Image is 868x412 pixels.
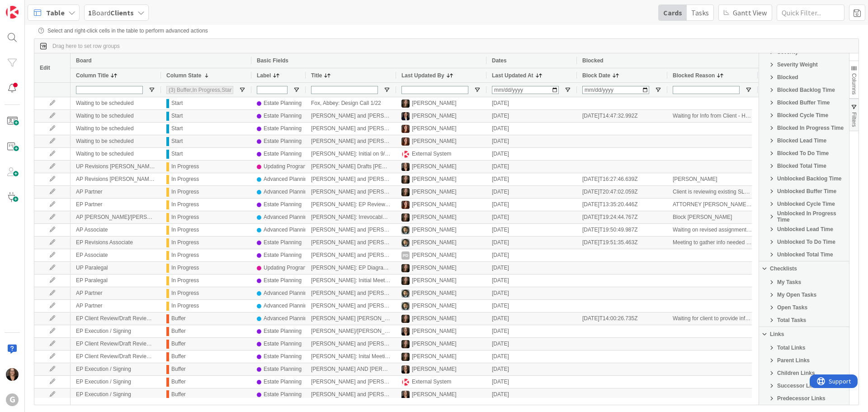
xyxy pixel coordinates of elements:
span: Support [19,1,41,12]
div: [DATE] [486,97,577,109]
button: Open Filter Menu [148,86,156,94]
img: CA [401,125,410,133]
div: Unblocked In Progress Time [759,211,849,222]
div: [DATE] [486,148,577,160]
img: CA [401,201,410,209]
div: Meeting to gather info needed to finish foundational EP drafts is scheduled for 9/25 [667,237,758,249]
span: Successor Links [777,383,820,389]
div: [DATE]T19:24:44.767Z [577,211,667,223]
div: Estate Planning [264,199,302,210]
div: Waiting to be scheduled [71,110,161,122]
span: Last Updated By [401,72,444,79]
span: Checklists [770,265,797,272]
div: [PERSON_NAME] and [PERSON_NAME]: Initial Meeting on 8/25 with [PERSON_NAME] DRAFTING TO BE ASSIGNED [306,135,396,147]
span: Blocked Backlog Time [777,87,835,93]
div: Estate Planning [264,250,302,261]
div: Estate Planning [264,275,302,286]
div: Estate Planning [264,237,302,248]
div: [PERSON_NAME] [412,199,457,210]
div: Blocked In Progress Time [759,123,849,133]
img: MW [6,368,19,381]
input: Title Filter Input [311,86,378,94]
div: Start [171,148,183,160]
span: Unblocked In Progress Time [777,210,847,223]
div: Open Tasks [759,302,849,313]
button: Open Filter Menu [474,86,481,94]
div: [DATE]T14:00:26.735Z [577,313,667,325]
img: ES [401,378,410,386]
div: Estate Planning [264,364,302,375]
div: In Progress [171,300,199,312]
div: Select and right-click cells in the table to perform advanced actions [38,28,854,34]
div: Estate Planning [264,376,302,388]
div: [PERSON_NAME]: EP Review [PERSON_NAME] [306,199,396,211]
div: Waiting to be scheduled [71,97,161,109]
div: EP Associate [71,249,161,261]
div: My Open Tasks [759,289,849,300]
span: Column State [166,72,201,79]
div: [PERSON_NAME] and [PERSON_NAME]: SLAT Drafts [PERSON_NAME] - Signing [DATE] [306,173,396,185]
div: [DATE] [486,110,577,122]
img: CG [401,239,410,247]
div: AP Partner [71,186,161,198]
div: Advanced Planning [264,186,310,198]
div: Blocked Cycle Time [759,110,849,121]
img: CG [401,302,410,310]
div: Start [171,110,183,122]
div: Estate Planning [264,123,302,134]
div: [DATE] [486,199,577,211]
span: Blocked Total Time [777,163,826,169]
img: SB [401,213,410,222]
div: [PERSON_NAME] and [PERSON_NAME]: Drafts [PERSON_NAME] [PERSON_NAME] [306,287,396,299]
span: My Tasks [777,279,801,285]
div: [PERSON_NAME] [PERSON_NAME] to [PERSON_NAME] to [PERSON_NAME], Signing [DATE] [306,313,396,325]
img: CG [401,226,410,234]
img: ES [401,150,410,158]
div: [PERSON_NAME] and [PERSON_NAME]: Drafts [PERSON_NAME], Drafts Sent, Zoom Draft Review is [DATE] [306,237,396,249]
div: AP [PERSON_NAME]/[PERSON_NAME] [71,211,161,223]
div: Updating Programs [264,262,310,274]
div: [DATE] [486,363,577,375]
div: [PERSON_NAME]: Initial Meeting on 8/28 with [PERSON_NAME]: Drafts [PERSON_NAME] [306,275,396,287]
div: [DATE]T16:27:46.639Z [577,173,667,185]
span: Links [770,331,784,337]
div: [PERSON_NAME]: Irrevocable Trust for Granddaughter: Drafts [PERSON_NAME] [306,211,396,223]
div: Buffer [171,338,186,350]
span: Dates [492,57,507,64]
div: EP Client Review/Draft Review Meeting [71,350,161,363]
div: [PERSON_NAME] [412,288,457,299]
span: Column Title [76,72,108,79]
button: Open Filter Menu [293,86,300,94]
div: [PERSON_NAME] [412,389,457,400]
span: Unblocked Lead Time [777,226,833,232]
div: [DATE]T13:35:20.446Z [577,199,667,211]
span: Blocked Reason [673,72,715,79]
img: SB [401,175,410,184]
div: PD [401,251,410,260]
div: Buffer [171,351,186,362]
div: Waiting for client to provide information on prenup [667,313,758,325]
span: Drag here to set row groups [52,43,120,49]
span: Blocked Cycle Time [777,112,828,118]
div: Blocked Total Time [759,161,849,171]
div: [PERSON_NAME]/[PERSON_NAME]: [PERSON_NAME] - review docs from SC/revisions: Drafts [PERSON_NAME] ... [306,325,396,337]
div: [PERSON_NAME]: Initial on 9/29 with [PERSON_NAME]: DRAFTING NEEDS TO BE ASSIGNED [306,148,396,160]
span: Total Tasks [777,317,806,323]
div: UP Revisions [PERSON_NAME]/[PERSON_NAME] [71,161,161,173]
div: In Progress [171,186,199,198]
div: [PERSON_NAME] [412,313,457,324]
div: [DATE] [486,300,577,312]
div: ATTORNEY [PERSON_NAME] HAS NOT SENT DOCS FOR REVIEW [667,199,758,211]
img: Visit kanbanzone.com [6,6,19,19]
div: [DATE]T20:47:02.059Z [577,186,667,198]
div: [PERSON_NAME] [412,338,457,350]
div: [DATE] [486,262,577,274]
button: Open Filter Menu [564,86,571,94]
span: Total Links [777,345,805,351]
div: Advanced Planning [264,288,310,299]
div: [PERSON_NAME] and [PERSON_NAME]: Initial on 8/25 with [PERSON_NAME]: Drafts [PERSON_NAME] [306,249,396,261]
div: [DATE] [486,338,577,350]
div: In Progress [171,161,199,172]
div: [DATE] [486,313,577,325]
img: SB [401,99,410,108]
